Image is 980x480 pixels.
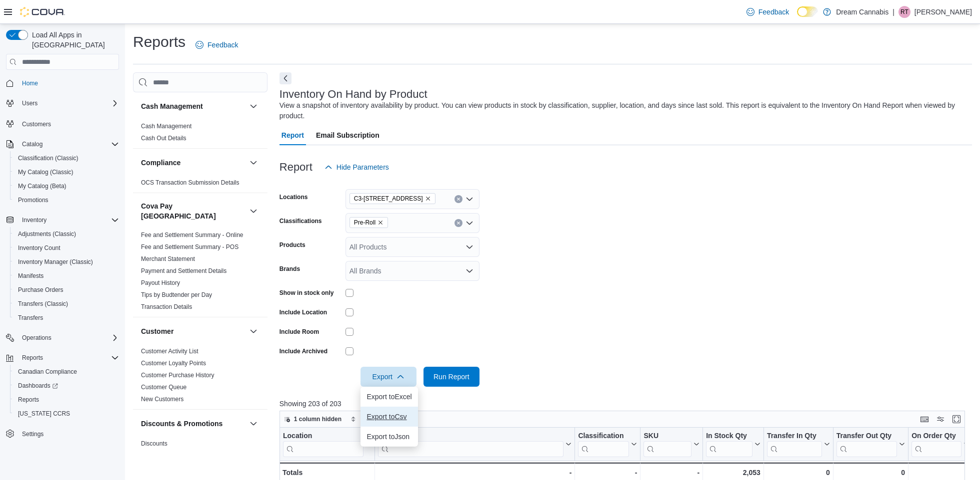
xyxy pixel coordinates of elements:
[892,6,894,18] p: |
[141,440,167,447] a: Discounts
[767,467,830,479] div: 0
[10,283,123,297] button: Purchase Orders
[18,368,77,376] span: Canadian Compliance
[14,152,119,164] span: Classification (Classic)
[207,40,238,50] span: Feedback
[283,432,363,441] div: Location
[18,138,119,150] span: Catalog
[14,180,119,192] span: My Catalog (Beta)
[354,194,423,204] span: C3-[STREET_ADDRESS]
[349,217,388,228] span: Pre-Roll
[10,269,123,283] button: Manifests
[767,432,822,441] div: Transfer In Qty
[643,432,691,441] div: SKU
[14,194,52,206] a: Promotions
[279,399,972,409] p: Showing 203 of 203
[742,2,793,22] a: Feedback
[279,193,308,201] label: Locations
[14,284,67,296] a: Purchase Orders
[141,303,192,310] a: Transaction Details
[14,366,81,378] a: Canadian Compliance
[18,117,119,130] span: Customers
[280,413,345,425] button: 1 column hidden
[465,243,473,251] button: Open list of options
[2,137,123,151] button: Catalog
[346,413,391,425] button: Sort fields
[279,72,291,84] button: Next
[10,393,123,407] button: Reports
[133,345,267,409] div: Customer
[18,382,58,390] span: Dashboards
[366,413,411,421] span: Export to Csv
[349,193,435,204] span: C3-3000 Wellington Rd
[279,217,322,225] label: Classifications
[279,161,312,173] h3: Report
[18,77,42,89] a: Home
[191,35,242,55] a: Feedback
[18,352,47,364] button: Reports
[10,379,123,393] a: Dashboards
[279,347,327,355] label: Include Archived
[141,232,243,239] a: Fee and Settlement Summary - Online
[18,272,43,280] span: Manifests
[279,308,327,316] label: Include Location
[141,303,192,311] span: Transaction Details
[141,201,245,221] button: Cova Pay [GEOGRAPHIC_DATA]
[758,7,789,17] span: Feedback
[14,298,119,310] span: Transfers (Classic)
[28,30,119,50] span: Load All Apps in [GEOGRAPHIC_DATA]
[133,229,267,317] div: Cova Pay [GEOGRAPHIC_DATA]
[454,219,462,227] button: Clear input
[18,244,60,252] span: Inventory Count
[141,158,180,168] h3: Compliance
[133,120,267,148] div: Cash Management
[14,180,70,192] a: My Catalog (Beta)
[10,297,123,311] button: Transfers (Classic)
[141,101,203,111] h3: Cash Management
[141,255,195,262] a: Merchant Statement
[706,432,752,441] div: In Stock Qty
[2,96,123,110] button: Users
[934,413,946,425] button: Display options
[10,179,123,193] button: My Catalog (Beta)
[836,432,896,457] div: Transfer Out Qty
[141,291,212,299] span: Tips by Budtender per Day
[706,432,752,457] div: In Stock Qty
[2,331,123,345] button: Operations
[14,380,62,392] a: Dashboards
[22,216,46,224] span: Inventory
[141,347,198,355] span: Customer Activity List
[366,367,410,387] span: Export
[279,289,334,297] label: Show in stock only
[18,428,47,440] a: Settings
[141,123,191,130] a: Cash Management
[18,396,39,404] span: Reports
[836,432,896,441] div: Transfer Out Qty
[141,348,198,355] a: Customer Activity List
[247,157,259,169] button: Compliance
[10,165,123,179] button: My Catalog (Classic)
[18,352,119,364] span: Reports
[22,354,43,362] span: Reports
[14,312,119,324] span: Transfers
[378,432,571,457] button: Product
[14,242,64,254] a: Inventory Count
[14,408,119,420] span: Washington CCRS
[18,314,43,322] span: Transfers
[14,152,82,164] a: Classification (Classic)
[2,116,123,131] button: Customers
[366,393,411,401] span: Export to Excel
[18,138,46,150] button: Catalog
[950,413,962,425] button: Enter fullscreen
[14,394,119,406] span: Reports
[578,432,629,441] div: Classification
[14,228,119,240] span: Adjustments (Classic)
[294,415,341,423] span: 1 column hidden
[18,428,119,440] span: Settings
[18,77,119,89] span: Home
[706,432,760,457] button: In Stock Qty
[22,99,37,107] span: Users
[141,231,243,239] span: Fee and Settlement Summary - Online
[141,179,239,187] span: OCS Transaction Submission Details
[14,256,119,268] span: Inventory Manager (Classic)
